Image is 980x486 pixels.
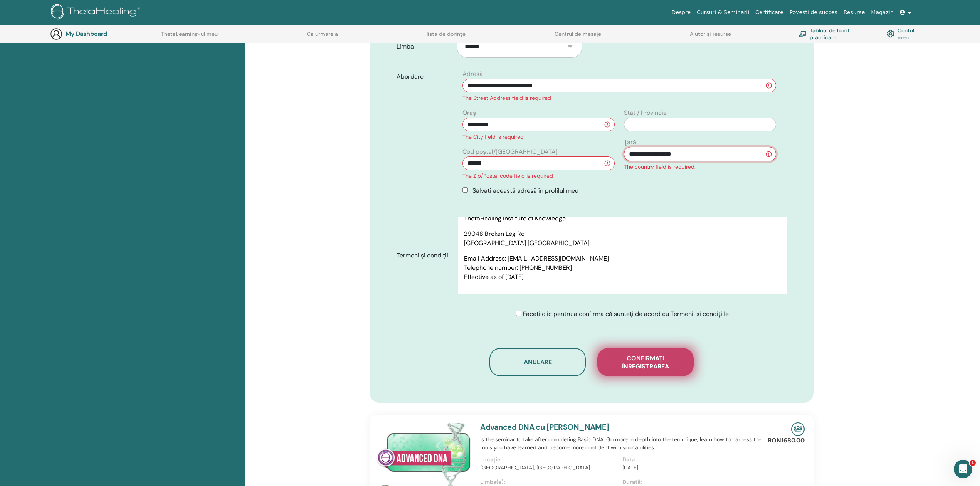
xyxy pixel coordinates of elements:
p: [GEOGRAPHIC_DATA], [GEOGRAPHIC_DATA] [480,464,618,472]
a: Ajutor și resurse [690,31,731,43]
a: Cursuri & Seminarii [694,5,752,20]
label: Adresă [462,69,483,79]
label: Ţară [624,138,636,147]
div: The City field is required [462,133,615,141]
div: The country field is required. [624,163,776,171]
img: cog.svg [887,28,894,39]
p: Limba(e): [480,478,618,486]
img: chalkboard-teacher.svg [799,31,807,37]
button: Anulare [489,348,586,376]
p: Effective as of [DATE] [464,272,780,282]
img: logo.png [51,4,143,21]
span: 1 [970,460,976,466]
label: Limba [391,39,457,54]
p: [GEOGRAPHIC_DATA] [GEOGRAPHIC_DATA] [464,239,780,248]
span: Anulare [524,358,552,366]
p: RON1680.00 [768,436,805,445]
p: ThetaHealing Institute of Knowledge [464,214,780,223]
a: Povesti de succes [787,5,840,20]
p: Durată: [622,478,760,486]
label: Abordare [391,69,458,84]
img: generic-user-icon.jpg [50,28,62,40]
p: [DATE] [622,464,760,472]
a: lista de dorințe [427,31,466,43]
label: Termeni și condiții [391,248,458,263]
a: Tabloul de bord practicant [799,25,867,42]
p: is the seminar to take after completing Basic DNA. Go more in depth into the technique, learn how... [480,436,765,452]
a: Magazin [868,5,896,20]
a: ThetaLearning-ul meu [161,31,218,43]
iframe: Intercom live chat [954,460,972,478]
span: Confirmați înregistrarea [607,354,684,370]
a: Resurse [840,5,868,20]
a: Certificare [752,5,787,20]
p: 29048 Broken Leg Rd [464,229,780,239]
a: Ca urmare a [307,31,338,43]
label: Stat / Provincie [624,108,667,118]
a: Contul meu [887,25,922,42]
p: Email Address: [EMAIL_ADDRESS][DOMAIN_NAME] [464,254,780,263]
a: Centrul de mesaje [555,31,601,43]
div: The Zip/Postal code field is required [462,172,615,180]
a: Despre [668,5,694,20]
button: Confirmați înregistrarea [597,348,694,376]
p: Locație: [480,456,618,464]
a: Advanced DNA cu [PERSON_NAME] [480,422,609,432]
h3: My Dashboard [66,30,143,37]
img: In-Person Seminar [791,422,805,436]
p: Telephone number: [PHONE_NUMBER] [464,263,780,272]
div: The Street Address field is required [462,94,776,102]
p: Data: [622,456,760,464]
span: Faceți clic pentru a confirma că sunteți de acord cu Termenii și condițiile [523,310,729,318]
label: Oraş [462,108,476,118]
label: Cod poștal/[GEOGRAPHIC_DATA] [462,147,558,156]
span: Salvați această adresă în profilul meu [472,187,578,195]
